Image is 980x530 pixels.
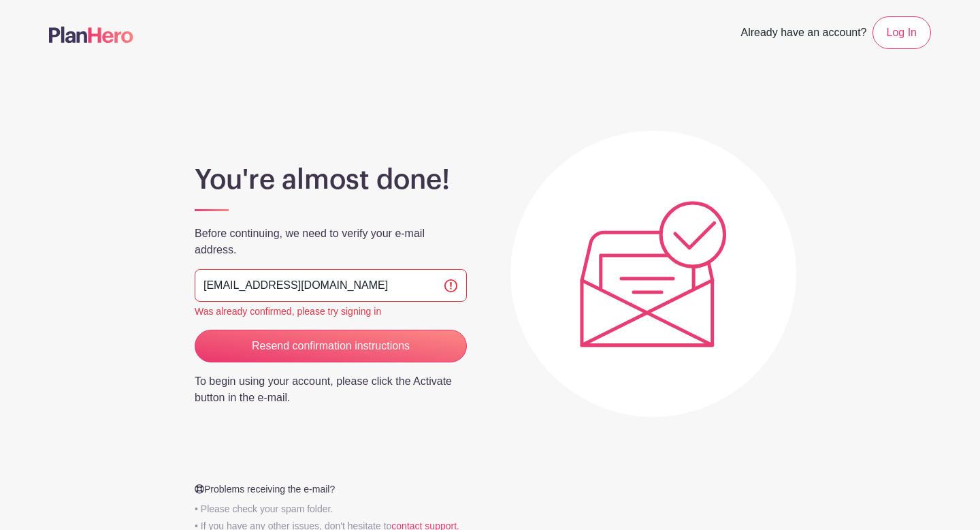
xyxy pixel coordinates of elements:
[195,484,204,494] img: Help
[186,502,475,516] p: • Please check your spam folder.
[195,225,467,258] p: Before continuing, we need to verify your e-mail address.
[49,27,133,43] img: logo-507f7623f17ff9eddc593b1ce0a138ce2505c220e1c5a4e2b4648c50719b7d32.svg
[195,163,467,196] h1: You're almost done!
[580,201,727,347] img: Plic
[186,482,475,497] p: Problems receiving the e-mail?
[195,330,467,362] input: Resend confirmation instructions
[195,305,467,319] div: Was already confirmed, please try signing in
[741,19,867,49] span: Already have an account?
[195,373,467,406] p: To begin using your account, please click the Activate button in the e-mail.
[872,16,931,49] a: Log In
